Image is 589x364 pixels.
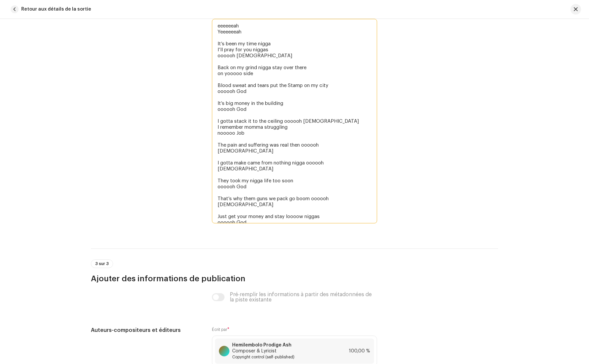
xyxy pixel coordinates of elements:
[349,348,370,354] span: 100,00 %
[232,354,334,360] span: Copyright control (self-published)
[212,328,227,332] small: Écrit par
[91,326,201,334] h5: Auteurs-compositeurs et éditeurs
[232,342,292,348] strong: Hemilembolo Prodige Ash
[91,273,498,284] h3: Ajouter des informations de publication
[232,348,277,354] span: Composer & Lyricist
